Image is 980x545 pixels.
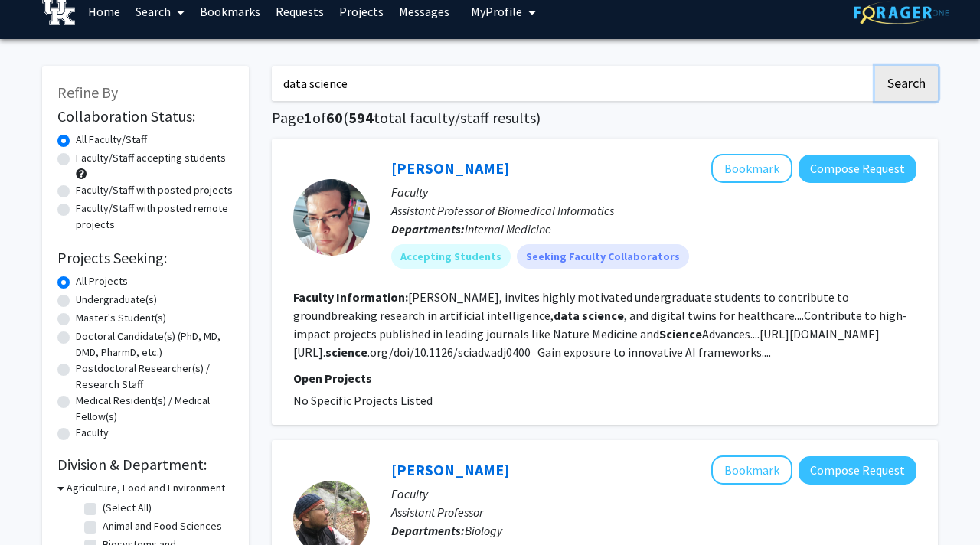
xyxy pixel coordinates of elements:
h2: Collaboration Status: [57,107,234,126]
span: Biology [465,523,502,538]
label: Faculty [76,425,109,441]
button: Compose Request to Joseph Burger [799,456,916,485]
b: science [582,308,624,323]
label: Undergraduate(s) [76,292,157,308]
span: No Specific Projects Listed [293,393,433,408]
h2: Projects Seeking: [57,249,234,267]
p: Assistant Professor [391,503,916,521]
span: Refine By [57,83,118,102]
span: My Profile [471,4,522,19]
b: Faculty Information: [293,289,408,305]
span: 60 [326,108,343,127]
iframe: Chat [11,476,65,534]
b: Departments: [391,221,465,237]
a: [PERSON_NAME] [391,460,509,479]
input: Search Keywords [272,66,873,101]
fg-read-more: [PERSON_NAME], invites highly motivated undergraduate students to contribute to groundbreaking re... [293,289,907,360]
p: Faculty [391,183,916,201]
label: All Projects [76,273,128,289]
img: ForagerOne Logo [854,1,949,24]
button: Add Joseph Burger to Bookmarks [711,455,792,485]
label: Animal and Food Sciences [103,518,222,534]
b: Departments: [391,523,465,538]
label: Medical Resident(s) / Medical Fellow(s) [76,393,234,425]
label: Postdoctoral Researcher(s) / Research Staff [76,361,234,393]
label: Doctoral Candidate(s) (PhD, MD, DMD, PharmD, etc.) [76,328,234,361]
span: Internal Medicine [465,221,551,237]
a: [PERSON_NAME] [391,158,509,178]
button: Add Ishanu Chattopadhyay to Bookmarks [711,154,792,183]
b: data [554,308,580,323]
p: Assistant Professor of Biomedical Informatics [391,201,916,220]
mat-chip: Seeking Faculty Collaborators [517,244,689,269]
label: All Faculty/Staff [76,132,147,148]
label: Faculty/Staff with posted remote projects [76,201,234,233]
h1: Page of ( total faculty/staff results) [272,109,938,127]
label: Faculty/Staff accepting students [76,150,226,166]
b: science [325,344,367,360]
label: (Select All) [103,500,152,516]
button: Search [875,66,938,101]
h3: Agriculture, Food and Environment [67,480,225,496]
h2: Division & Department: [57,455,234,474]
mat-chip: Accepting Students [391,244,511,269]
p: Faculty [391,485,916,503]
label: Master's Student(s) [76,310,166,326]
p: Open Projects [293,369,916,387]
span: 594 [348,108,374,127]
b: Science [659,326,702,341]
label: Faculty/Staff with posted projects [76,182,233,198]
span: 1 [304,108,312,127]
button: Compose Request to Ishanu Chattopadhyay [799,155,916,183]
